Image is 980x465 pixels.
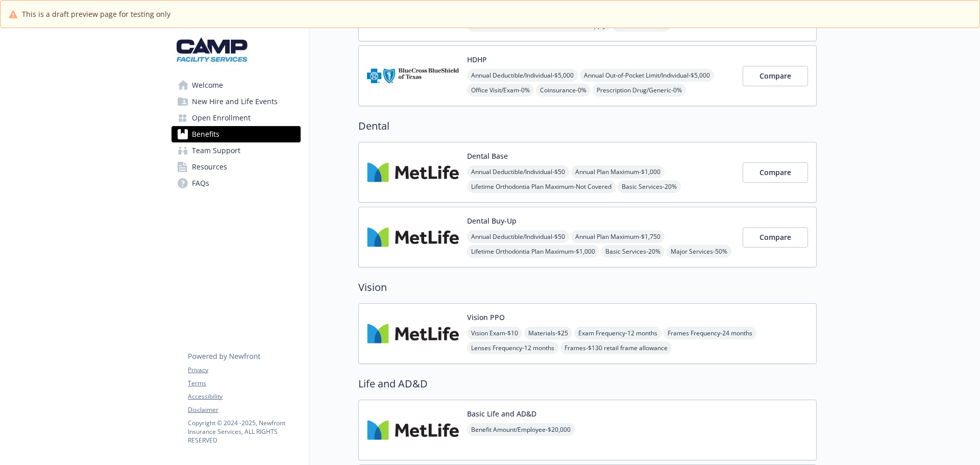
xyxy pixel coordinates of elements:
img: Metlife Inc carrier logo [367,312,459,355]
span: Exam Frequency - 12 months [574,327,661,339]
span: Major Services - 50% [667,245,731,258]
span: This is a draft preview page for testing only [22,9,170,19]
span: Basic Services - 20% [601,245,665,258]
span: Vision Exam - $10 [467,327,522,339]
span: Coinsurance - 0% [536,84,591,96]
span: Basic Services - 20% [618,180,681,193]
a: Resources [171,159,301,175]
span: Lenses Frequency - 12 months [467,341,558,354]
span: Annual Deductible/Individual - $50 [467,230,569,243]
a: Welcome [171,77,301,93]
span: Benefits [192,126,219,142]
button: Vision PPO [467,312,505,323]
img: Blue Cross Blue Shield of Texas Inc. carrier logo [367,54,459,97]
button: Compare [743,66,808,86]
span: Team Support [192,142,240,159]
span: Lifetime Orthodontia Plan Maximum - $1,000 [467,245,599,258]
span: Compare [759,71,791,81]
a: Disclaimer [188,405,300,414]
span: Welcome [192,77,223,93]
button: HDHP [467,54,487,65]
span: Prescription Drug/Generic - 0% [593,84,686,96]
span: Compare [759,167,791,177]
button: Compare [743,227,808,248]
a: Benefits [171,126,301,142]
span: Annual Deductible/Individual - $50 [467,165,569,178]
h2: Vision [358,280,817,295]
span: Frames Frequency - 24 months [664,327,756,339]
span: FAQs [192,175,209,191]
img: Metlife Inc carrier logo [367,215,459,259]
span: New Hire and Life Events [192,93,278,110]
img: Metlife Inc carrier logo [367,151,459,194]
span: Open Enrollment [192,110,251,126]
a: Terms [188,379,300,388]
a: Accessibility [188,392,300,401]
span: Lifetime Orthodontia Plan Maximum - Not Covered [467,180,616,193]
a: Privacy [188,365,300,375]
button: Dental Base [467,151,508,161]
span: Annual Plan Maximum - $1,000 [571,165,665,178]
span: Annual Deductible/Individual - $5,000 [467,69,578,82]
a: FAQs [171,175,301,191]
span: Annual Plan Maximum - $1,750 [571,230,665,243]
h2: Dental [358,118,817,134]
p: Copyright © 2024 - 2025 , Newfront Insurance Services, ALL RIGHTS RESERVED [188,419,300,445]
a: Open Enrollment [171,110,301,126]
span: Frames - $130 retail frame allowance [560,341,672,354]
button: Compare [743,162,808,183]
span: Compare [759,232,791,242]
a: New Hire and Life Events [171,93,301,110]
span: Benefit Amount/Employee - $20,000 [467,423,575,436]
span: Annual Out-of-Pocket Limit/Individual - $5,000 [580,69,714,82]
h2: Life and AD&D [358,376,817,391]
span: Materials - $25 [524,327,572,339]
span: Resources [192,159,227,175]
img: Metlife Inc carrier logo [367,408,459,452]
button: Dental Buy-Up [467,215,517,226]
span: Office Visit/Exam - 0% [467,84,534,96]
button: Basic Life and AD&D [467,408,536,419]
a: Team Support [171,142,301,159]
